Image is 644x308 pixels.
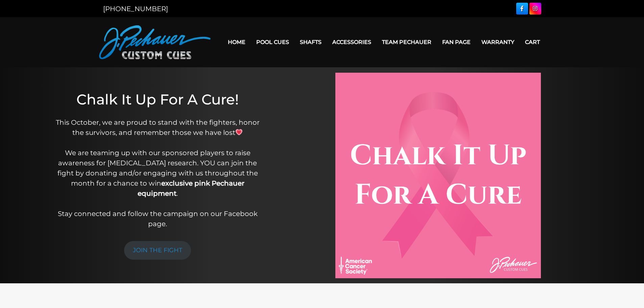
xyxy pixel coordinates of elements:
[52,117,264,229] p: This October, we are proud to stand with the fighters, honor the survivors, and remember those we...
[124,241,191,260] a: JOIN THE FIGHT
[327,33,377,51] a: Accessories
[520,33,545,51] a: Cart
[294,33,327,51] a: Shafts
[377,33,437,51] a: Team Pechauer
[476,33,520,51] a: Warranty
[52,91,264,108] h1: Chalk It Up For A Cure!
[437,33,476,51] a: Fan Page
[236,129,242,136] img: 💗
[103,5,168,13] a: [PHONE_NUMBER]
[99,25,211,59] img: Pechauer Custom Cues
[138,179,244,197] strong: exclusive pink Pechauer equipment
[222,33,251,51] a: Home
[251,33,294,51] a: Pool Cues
